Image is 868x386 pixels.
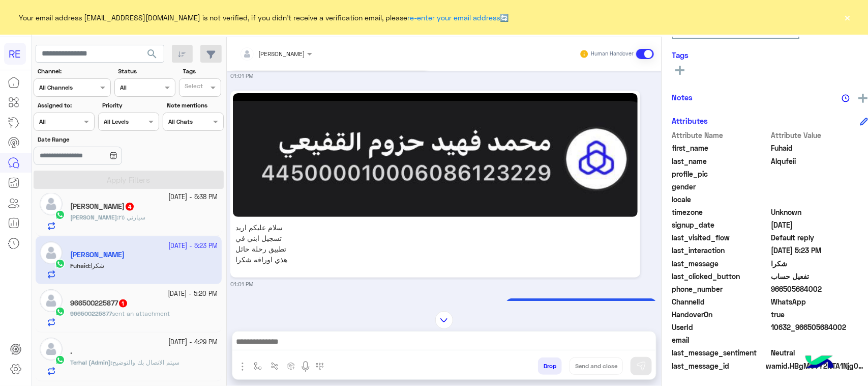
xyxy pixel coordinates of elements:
img: defaultAdmin.png [40,192,63,215]
img: hulul-logo.png [802,345,837,381]
p: 7/10/2025, 3:46 PM [505,298,657,327]
button: Drop [538,357,562,375]
span: last_message [672,258,769,269]
a: re-enter your email address [408,13,500,22]
span: phone_number [672,284,769,294]
span: 966500225877 [70,310,112,317]
span: last_interaction [672,245,769,256]
span: Unknown [771,207,868,217]
span: 10632_966505684002 [771,322,868,333]
span: Terhal (Admin) [70,359,111,366]
button: select flow [249,357,266,374]
span: سيارتي ٢٥ [118,213,145,221]
span: [PERSON_NAME] [258,50,305,58]
label: Assigned to: [38,101,94,110]
label: Priority [102,101,158,110]
img: notes [842,94,850,102]
label: Note mentions [167,101,223,110]
h5: . [70,347,72,356]
span: locale [672,194,769,205]
span: signup_date [672,219,769,230]
p: سلام عليكم اريد تسجيل ابني في تطبيق رحلة حائل هذي اوراقه شكرا [233,219,303,267]
img: select flow [254,362,262,370]
small: [DATE] - 4:29 PM [168,338,218,347]
img: scroll [435,311,453,329]
span: سيتم الاتصال بك والتوضيح [112,359,179,366]
img: defaultAdmin.png [40,338,63,361]
img: WhatsApp [55,210,65,220]
span: ChannelId [672,296,769,307]
h5: محمد صالح [70,202,135,211]
span: profile_pic [672,169,769,179]
h6: Tags [672,50,868,60]
button: × [843,12,853,22]
img: defaultAdmin.png [40,289,63,312]
span: wamid.HBgMOTY2NTA1Njg0MDAyFQIAEhgUM0E3QTBBMjg1OThBMTJGMDI5QUEA [766,361,868,371]
span: gender [672,181,769,192]
img: add [858,94,867,103]
span: null [771,194,868,205]
span: null [771,335,868,345]
span: 2022-07-23T22:51:35.173Z [771,219,868,230]
label: Tags [183,67,223,76]
small: Human Handover [591,50,634,58]
button: Send and close [570,357,623,375]
small: 01:01 PM [230,280,253,288]
span: search [146,48,158,60]
label: Date Range [38,135,158,144]
span: 1 [119,299,127,308]
button: create order [283,357,300,374]
img: WhatsApp [55,355,65,365]
img: send voice note [300,361,312,373]
b: : [70,359,112,366]
span: Alqufeii [771,156,868,167]
span: شكرا [771,258,868,269]
img: WhatsApp [55,307,65,317]
span: تفعيل حساب [771,271,868,282]
span: 2025-10-07T14:23:40.517Z [771,245,868,256]
small: [DATE] - 5:20 PM [168,289,218,299]
span: last_clicked_button [672,271,769,282]
span: last_visited_flow [672,232,769,243]
span: Your email address [EMAIL_ADDRESS][DOMAIN_NAME] is not verified, if you didn't receive a verifica... [19,12,509,23]
span: Default reply [771,232,868,243]
button: Trigger scenario [266,357,283,374]
span: Fuhaid [771,143,868,153]
span: last_message_id [672,361,764,371]
div: RE [4,43,26,65]
span: email [672,335,769,345]
img: send message [636,361,646,371]
label: Channel: [38,67,109,76]
span: sent an attachment [112,310,170,317]
span: first_name [672,143,769,153]
span: 4 [126,203,134,211]
span: timezone [672,207,769,217]
img: Trigger scenario [271,362,279,370]
span: [PERSON_NAME] [70,213,117,221]
span: 966505684002 [771,284,868,294]
div: Select [183,81,203,93]
a: سلام عليكم اريد تسجيل ابني في تطبيق رحلة حائل هذي اوراقه شكرا [230,91,640,278]
span: true [771,309,868,320]
span: Attribute Value [771,130,868,141]
span: Attribute Name [672,130,769,141]
b: : [70,213,118,221]
img: make a call [316,363,324,371]
h6: Notes [672,93,693,102]
span: last_message_sentiment [672,347,769,358]
button: search [140,45,165,67]
span: 2 [771,296,868,307]
span: last_name [672,156,769,167]
img: send attachment [236,361,249,373]
label: Status [118,67,174,76]
img: create order [287,362,295,370]
span: null [771,181,868,192]
small: 01:01 PM [230,72,253,80]
button: Apply Filters [34,171,224,189]
span: 0 [771,347,868,358]
h5: 966500225877 [70,299,128,308]
span: UserId [672,322,769,333]
img: 680680034587381.jpg [233,93,638,217]
h6: Attributes [672,116,708,125]
span: HandoverOn [672,309,769,320]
